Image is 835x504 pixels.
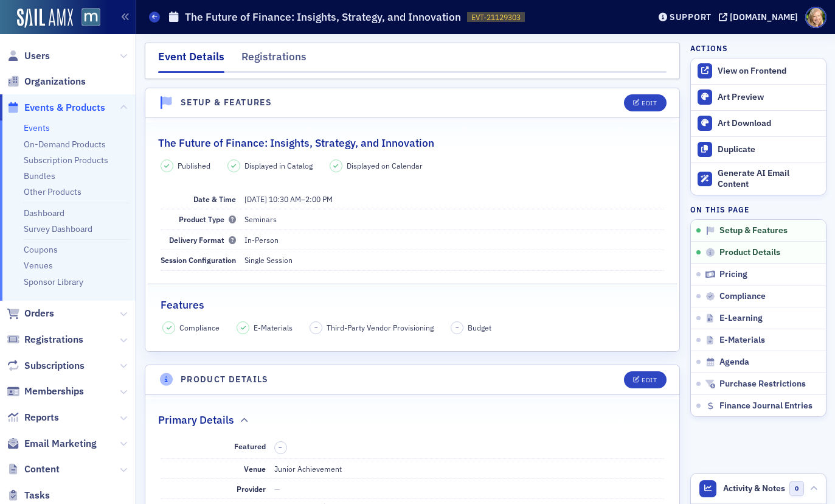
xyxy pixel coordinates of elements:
a: Memberships [7,385,84,398]
a: View Homepage [73,8,100,29]
span: E-Materials [254,322,293,333]
span: Displayed on Calendar [347,160,423,171]
span: Product Details [719,247,780,258]
button: Edit [624,371,666,388]
span: Setup & Features [719,225,788,236]
a: Other Products [24,186,81,197]
span: Seminars [244,214,277,224]
span: – [244,194,333,204]
span: Displayed in Catalog [244,160,313,171]
span: Budget [468,322,491,333]
h4: Setup & Features [181,96,272,109]
a: Subscription Products [24,155,108,166]
span: Registrations [24,333,83,346]
h4: On this page [690,204,826,215]
span: Featured [234,441,266,451]
a: Art Download [691,110,826,136]
span: — [274,484,280,494]
h4: Product Details [181,373,269,386]
span: Single Session [244,255,293,265]
span: Venue [244,464,266,474]
a: Art Preview [691,85,826,110]
h2: Primary Details [158,412,234,428]
span: Junior Achievement [274,464,342,474]
a: Reports [7,411,59,424]
a: Survey Dashboard [24,223,92,234]
a: Email Marketing [7,437,97,450]
span: Orders [24,307,54,320]
button: Edit [624,94,666,111]
span: Delivery Format [169,235,236,245]
a: Organizations [7,75,86,88]
button: [DOMAIN_NAME] [719,13,802,21]
span: Memberships [24,385,84,398]
span: Organizations [24,75,86,88]
span: – [456,323,459,332]
span: Session Configuration [161,255,236,265]
time: 10:30 AM [269,194,301,204]
span: Events & Products [24,101,105,114]
div: Registrations [241,49,307,71]
span: Profile [805,7,826,28]
img: SailAMX [17,9,73,28]
span: Pricing [719,269,747,280]
span: Published [178,160,210,171]
div: Art Download [718,118,820,129]
div: View on Frontend [718,66,820,77]
span: 0 [789,481,805,496]
span: Tasks [24,489,50,502]
a: Dashboard [24,208,64,219]
span: Product Type [179,214,236,224]
a: View on Frontend [691,58,826,84]
h2: Features [161,297,204,313]
span: Content [24,463,60,476]
button: Generate AI Email Content [691,163,826,195]
span: Activity & Notes [723,482,785,495]
div: [DOMAIN_NAME] [730,12,798,23]
a: Coupons [24,244,58,255]
span: Agenda [719,357,749,368]
span: – [314,323,318,332]
time: 2:00 PM [305,194,333,204]
span: Third-Party Vendor Provisioning [327,322,434,333]
button: Duplicate [691,136,826,163]
span: Email Marketing [24,437,97,450]
a: On-Demand Products [24,139,106,150]
div: Edit [642,100,657,107]
img: SailAMX [81,8,100,27]
span: Finance Journal Entries [719,401,812,411]
span: E-Materials [719,335,765,346]
span: EVT-21129303 [471,12,521,23]
div: Art Preview [718,92,820,103]
div: Event Details [158,49,224,73]
div: Support [670,12,712,23]
a: Subscriptions [7,359,85,373]
span: In-Person [244,235,279,245]
a: Events & Products [7,101,105,114]
span: – [279,443,282,452]
a: Content [7,463,60,476]
span: Provider [237,484,266,494]
span: Compliance [179,322,220,333]
div: Duplicate [718,144,820,155]
span: Purchase Restrictions [719,379,806,390]
span: Users [24,49,50,63]
span: Subscriptions [24,359,85,373]
span: Date & Time [193,194,236,204]
a: Venues [24,260,53,271]
span: Reports [24,411,59,424]
a: Sponsor Library [24,276,83,287]
a: Tasks [7,489,50,502]
div: Generate AI Email Content [718,168,820,189]
span: [DATE] [244,194,267,204]
h1: The Future of Finance: Insights, Strategy, and Innovation [185,10,461,24]
a: Registrations [7,333,83,346]
div: Edit [642,377,657,383]
h2: The Future of Finance: Insights, Strategy, and Innovation [158,135,434,151]
span: Compliance [719,291,766,302]
a: Users [7,49,50,63]
a: Events [24,122,50,133]
h4: Actions [690,43,728,54]
a: Bundles [24,170,55,181]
